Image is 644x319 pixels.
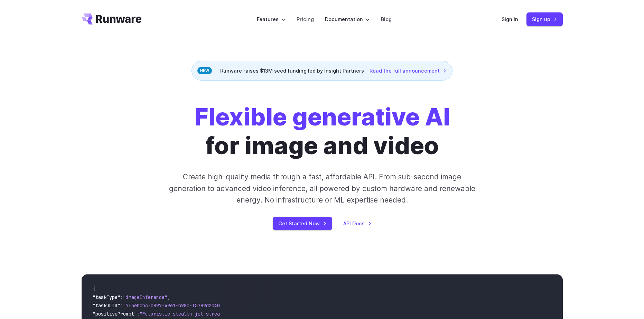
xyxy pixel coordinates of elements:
[381,15,392,23] a: Blog
[123,294,167,300] span: "imageInference"
[192,61,452,81] div: Runware raises $13M seed funding led by Insight Partners
[93,311,137,317] span: "positivePrompt"
[325,15,370,23] label: Documentation
[93,302,120,309] span: "taskUUID"
[194,102,450,131] strong: Flexible generative AI
[297,15,314,23] a: Pricing
[167,294,170,300] span: ,
[502,15,518,23] a: Sign in
[168,171,476,206] p: Create high-quality media through a fast, affordable API. From sub-second image generation to adv...
[82,13,142,25] a: Go to /
[273,217,332,230] a: Get Started Now
[120,302,123,309] span: :
[123,302,228,309] span: "7f3ebcb6-b897-49e1-b98c-f5789d2d40d7"
[370,67,447,75] a: Read the full announcement
[137,311,140,317] span: :
[257,15,286,23] label: Features
[194,103,450,160] h1: for image and video
[140,311,391,317] span: "Futuristic stealth jet streaking through a neon-lit cityscape with glowing purple exhaust"
[526,12,563,26] a: Sign up
[120,294,123,300] span: :
[93,286,95,292] span: {
[93,294,120,300] span: "taskType"
[343,219,372,227] a: API Docs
